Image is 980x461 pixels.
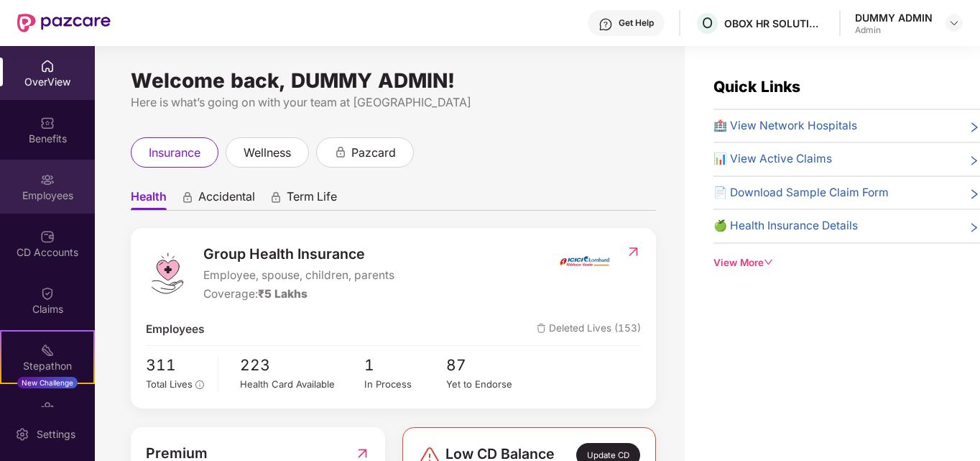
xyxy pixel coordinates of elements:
span: Term Life [287,189,337,210]
span: 📊 View Active Claims [713,150,832,168]
span: 🍏 Health Insurance Details [713,217,858,234]
span: Employees [146,321,205,338]
span: Quick Links [713,78,800,96]
div: Yet to Endorse [446,377,529,392]
img: svg+xml;base64,PHN2ZyBpZD0iQ0RfQWNjb3VudHMiIGRhdGEtbmFtZT0iQ0QgQWNjb3VudHMiIHhtbG5zPSJodHRwOi8vd3... [40,229,55,244]
div: New Challenge [17,377,78,388]
img: svg+xml;base64,PHN2ZyBpZD0iRW1wbG95ZWVzIiB4bWxucz0iaHR0cDovL3d3dy53My5vcmcvMjAwMC9zdmciIHdpZHRoPS... [40,173,55,187]
div: View More [713,255,980,270]
img: svg+xml;base64,PHN2ZyBpZD0iRHJvcGRvd24tMzJ4MzIiIHhtbG5zPSJodHRwOi8vd3d3LnczLm9yZy8yMDAwL3N2ZyIgd2... [948,17,960,29]
img: insurerIcon [558,243,611,279]
img: svg+xml;base64,PHN2ZyBpZD0iQ2xhaW0iIHhtbG5zPSJodHRwOi8vd3d3LnczLm9yZy8yMDAwL3N2ZyIgd2lkdGg9IjIwIi... [40,286,55,301]
span: wellness [244,144,291,162]
div: Coverage: [203,286,394,303]
img: svg+xml;base64,PHN2ZyBpZD0iRW5kb3JzZW1lbnRzIiB4bWxucz0iaHR0cDovL3d3dy53My5vcmcvMjAwMC9zdmciIHdpZH... [40,400,55,414]
div: In Process [364,377,447,392]
span: Health [131,189,167,210]
span: O [702,14,713,32]
div: Welcome back, DUMMY ADMIN! [131,75,656,86]
div: Stepathon [1,359,93,373]
span: insurance [149,144,200,162]
span: Accidental [198,189,255,210]
img: svg+xml;base64,PHN2ZyB4bWxucz0iaHR0cDovL3d3dy53My5vcmcvMjAwMC9zdmciIHdpZHRoPSIyMSIgaGVpZ2h0PSIyMC... [40,343,55,357]
span: Employee, spouse, children, parents [203,267,394,284]
span: Deleted Lives (153) [537,321,641,338]
span: right [969,120,980,134]
img: New Pazcare Logo [17,14,111,32]
div: animation [269,191,282,204]
span: ₹5 Lakhs [258,287,308,301]
div: Here is what’s going on with your team at [GEOGRAPHIC_DATA] [131,93,656,111]
div: Health Card Available [240,377,364,392]
img: RedirectIcon [626,245,641,259]
img: svg+xml;base64,PHN2ZyBpZD0iQmVuZWZpdHMiIHhtbG5zPSJodHRwOi8vd3d3LnczLm9yZy8yMDAwL3N2ZyIgd2lkdGg9Ij... [40,116,55,130]
div: animation [181,191,194,204]
span: right [969,220,980,234]
div: DUMMY ADMIN [855,11,933,24]
img: svg+xml;base64,PHN2ZyBpZD0iSG9tZSIgeG1sbnM9Imh0dHA6Ly93d3cudzMub3JnLzIwMDAvc3ZnIiB3aWR0aD0iMjAiIG... [40,59,55,73]
span: Total Lives [146,378,193,390]
span: 87 [446,353,529,377]
span: 1 [364,353,447,377]
img: logo [146,252,189,295]
span: right [969,187,980,201]
div: OBOX HR SOLUTIONS PRIVATE LIMITED (ESCP) [724,17,825,30]
div: Get Help [619,17,654,29]
img: svg+xml;base64,PHN2ZyBpZD0iSGVscC0zMngzMiIgeG1sbnM9Imh0dHA6Ly93d3cudzMub3JnLzIwMDAvc3ZnIiB3aWR0aD... [598,17,613,32]
div: Admin [855,24,933,36]
img: deleteIcon [537,324,546,333]
span: 223 [240,353,364,377]
span: 311 [146,353,208,377]
span: Group Health Insurance [203,243,394,265]
div: Settings [32,427,80,442]
div: animation [334,145,347,158]
span: 🏥 View Network Hospitals [713,117,857,134]
span: pazcard [351,144,396,162]
img: svg+xml;base64,PHN2ZyBpZD0iU2V0dGluZy0yMHgyMCIgeG1sbnM9Imh0dHA6Ly93d3cudzMub3JnLzIwMDAvc3ZnIiB3aW... [15,427,29,442]
span: info-circle [195,380,204,389]
span: down [764,257,774,268]
span: right [969,153,980,168]
span: 📄 Download Sample Claim Form [713,184,889,201]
